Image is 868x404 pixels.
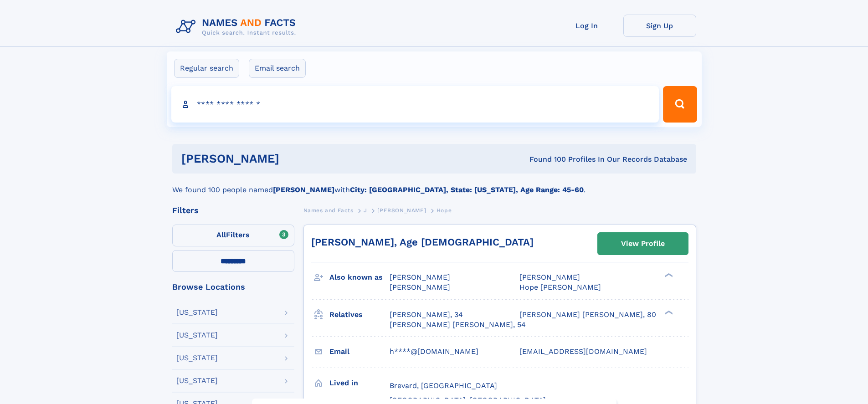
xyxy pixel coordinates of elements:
[390,283,450,291] span: [PERSON_NAME]
[390,320,526,330] a: [PERSON_NAME] [PERSON_NAME], 54
[249,59,306,78] label: Email search
[176,332,218,339] div: [US_STATE]
[377,207,426,214] span: [PERSON_NAME]
[176,377,218,384] div: [US_STATE]
[519,273,580,281] span: [PERSON_NAME]
[303,205,354,216] a: Names and Facts
[311,236,534,248] a: [PERSON_NAME], Age [DEMOGRAPHIC_DATA]
[663,309,673,315] div: ❯
[519,283,601,291] span: Hope [PERSON_NAME]
[390,273,450,281] span: [PERSON_NAME]
[350,185,584,194] b: City: [GEOGRAPHIC_DATA], State: [US_STATE], Age Range: 45-60
[172,15,303,39] img: Logo Names and Facts
[621,233,665,254] div: View Profile
[216,230,226,239] span: All
[364,207,367,214] span: J
[172,206,294,215] div: Filters
[176,309,218,316] div: [US_STATE]
[176,354,218,362] div: [US_STATE]
[663,272,673,278] div: ❯
[329,344,390,359] h3: Email
[663,86,697,123] button: Search Button
[172,225,294,246] label: Filters
[273,185,334,194] b: [PERSON_NAME]
[377,205,426,216] a: [PERSON_NAME]
[550,15,623,37] a: Log In
[364,205,367,216] a: J
[519,310,656,320] a: [PERSON_NAME] [PERSON_NAME], 80
[390,310,463,320] a: [PERSON_NAME], 34
[329,375,390,391] h3: Lived in
[519,347,647,356] span: [EMAIL_ADDRESS][DOMAIN_NAME]
[171,86,659,123] input: search input
[172,174,696,195] div: We found 100 people named with .
[172,283,294,291] div: Browse Locations
[329,270,390,285] h3: Also known as
[598,233,688,255] a: View Profile
[390,381,497,390] span: Brevard, [GEOGRAPHIC_DATA]
[437,207,452,214] span: Hope
[404,154,687,164] div: Found 100 Profiles In Our Records Database
[623,15,696,37] a: Sign Up
[181,153,405,164] h1: [PERSON_NAME]
[174,59,239,78] label: Regular search
[329,307,390,322] h3: Relatives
